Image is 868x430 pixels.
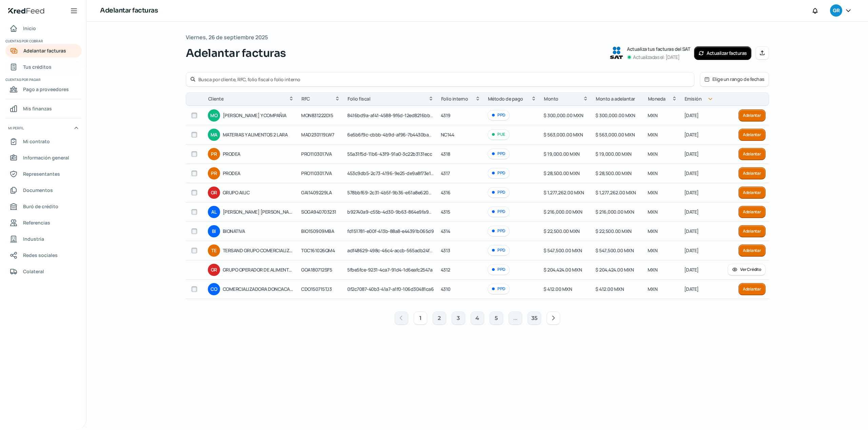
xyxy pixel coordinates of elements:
h1: Adelantar facturas [100,6,158,16]
span: [PERSON_NAME] Y COMPAÑIA [223,111,295,120]
span: b92740a9-c55b-4d30-9b63-864e9fa90ad6 [347,209,440,215]
button: 35 [528,311,541,325]
span: $ 204,424.00 MXN [595,266,634,273]
span: [DATE] [684,228,699,234]
a: Referencias [5,216,82,230]
span: Representantes [23,170,60,178]
span: 0f2c7087-40b3-41a7-a1f0-106d30481ca6 [347,286,434,292]
img: SAT logo [610,47,623,59]
span: $ 412.00 MXN [544,286,572,292]
a: Representantes [5,167,82,181]
button: 2 [433,311,446,325]
span: [DATE] [684,209,699,215]
span: MXN [648,266,658,273]
span: 55a31f5d-11b6-43f9-91a0-3c22b3131ecc [347,151,432,157]
span: Tus créditos [23,63,52,71]
span: MXN [648,151,658,157]
button: Adelantar [738,206,766,218]
span: $ 204,424.00 MXN [544,266,582,273]
button: Adelantar [738,148,766,160]
a: Inicio [5,22,82,35]
span: $ 1,277,262.00 MXN [595,189,636,196]
div: CO [208,283,220,295]
span: 4310 [441,286,451,292]
span: [DATE] [684,151,699,157]
span: MXN [648,209,658,215]
span: BIONATIVA [223,227,295,235]
div: PPD [488,110,510,121]
span: MXN [648,228,658,234]
span: [DATE] [684,286,699,292]
button: Adelantar [738,109,766,122]
span: MXN [648,247,658,254]
div: PPD [488,149,510,159]
span: Adelantar facturas [186,45,286,61]
a: Documentos [5,184,82,197]
span: MXN [648,189,658,196]
button: 4 [471,311,484,325]
span: Buró de crédito [23,202,58,211]
div: PUE [488,129,510,140]
span: GAI1409229LA [301,189,332,196]
span: [DATE] [684,131,699,138]
span: 4313 [441,247,450,254]
span: TERSAND GRUPO COMERCIALIZADOR [223,246,295,255]
span: Industria [23,235,44,243]
span: Monto [544,95,558,103]
span: PRODEA [223,150,295,158]
span: MATERIAS Y ALIMENTOS 2 LARA [223,131,295,139]
button: 5 [490,311,503,325]
span: $ 547,500.00 MXN [595,247,634,254]
button: Adelantar [738,283,766,295]
span: MXN [648,131,658,138]
div: GR [208,264,220,276]
span: 4319 [441,112,451,119]
span: 4316 [441,189,451,196]
span: 4314 [441,228,450,234]
input: Busca por cliente, RFC, folio fiscal o folio interno [198,76,690,83]
span: Colateral [23,267,44,276]
span: 453c9db5-2c73-4196-9e25-de9a8f73e19d [347,170,436,176]
span: $ 22,500.00 MXN [544,228,580,234]
span: MXN [648,170,658,176]
button: Adelantar [738,244,766,257]
span: Folio fiscal [348,95,370,103]
div: MO [208,109,220,122]
a: Industria [5,232,82,246]
div: PPD [488,264,510,275]
a: Buró de crédito [5,200,82,213]
span: adf48629-498c-46c4-accb-565adb24fb9d [347,247,438,254]
span: $ 547,500.00 MXN [544,247,582,254]
button: 1 [414,311,427,325]
span: [DATE] [684,247,699,254]
span: 4315 [441,209,450,215]
a: Adelantar facturas [5,44,82,58]
a: Redes sociales [5,249,82,262]
span: Emisión [685,95,702,103]
div: AL [208,206,220,218]
span: Mi contrato [23,137,50,146]
span: [PERSON_NAME] [PERSON_NAME] [223,208,295,216]
span: [DATE] [684,170,699,176]
span: $ 300,000.00 MXN [544,112,583,119]
span: $ 412.00 MXN [595,286,624,292]
span: [DATE] [684,266,699,273]
span: Mis finanzas [23,104,52,113]
span: Adelantar facturas [23,46,66,55]
span: Cuentas por pagar [5,77,81,83]
span: GR [833,7,840,15]
a: Mis finanzas [5,102,82,115]
button: Adelantar [738,225,766,237]
span: TGC161026QM4 [301,247,335,254]
span: COMERCIALIZADORA DONCACAHUATO [223,285,295,293]
a: Colateral [5,265,82,278]
span: Cliente [208,95,224,103]
button: Adelantar [738,167,766,179]
span: MON831222DI5 [301,112,333,119]
span: Referencias [23,218,50,227]
div: PPD [488,284,510,294]
span: $ 22,500.00 MXN [595,228,632,234]
span: [DATE] [684,189,699,196]
span: $ 1,277,262.00 MXN [544,189,584,196]
span: $ 216,000.00 MXN [544,209,582,215]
